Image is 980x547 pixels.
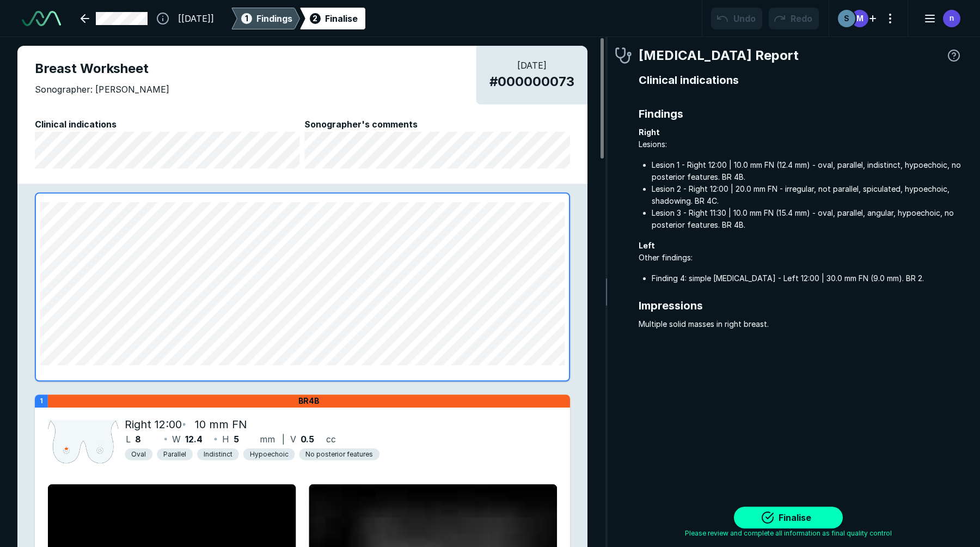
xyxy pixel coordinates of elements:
[639,297,963,314] span: Impressions
[298,396,320,406] span: BR4B
[48,418,119,465] img: JSxL7AAAABklEQVQDAIrfEzD1ZT4CAAAAAElFTkSuQmCC
[131,449,146,459] span: Oval
[35,59,570,78] span: Breast Worksheet
[185,433,203,446] span: 12.4
[125,416,182,433] span: Right 12:00
[304,118,570,131] span: Sonographer's comments
[489,59,575,72] span: [DATE]
[639,106,963,122] span: Findings
[639,240,963,264] span: Other findings:
[917,8,963,29] button: avatar-name
[711,8,762,29] button: Undo
[22,11,61,26] img: See-Mode Logo
[652,159,963,183] li: Lesion 1 - Right 12:00 | 10.0 mm FN (12.4 mm) - oval, parallel, indistinct, hypoechoic, no poster...
[734,507,843,528] button: Finalise
[639,126,963,150] span: Lesions:
[856,13,863,24] span: M
[40,397,43,405] strong: 1
[234,433,239,446] span: 5
[943,10,960,27] div: avatar-name
[250,449,289,459] span: Hypoechoic
[222,433,229,446] span: H
[639,127,660,137] strong: Right
[231,8,300,29] div: 1Findings
[195,416,247,433] span: 10 mm FN
[290,433,296,446] span: V
[300,8,365,29] div: 2Finalise
[35,118,301,131] span: Clinical indications
[172,433,181,446] span: W
[282,434,285,445] span: |
[245,13,248,24] span: 1
[838,10,855,27] div: avatar-name
[305,449,373,459] span: No posterior features
[325,12,358,25] div: Finalise
[639,241,655,250] strong: Left
[851,10,868,27] div: avatar-name
[652,207,963,231] li: Lesion 3 - Right 11:30 | 10.0 mm FN (15.4 mm) - oval, parallel, angular, hypoechoic, no posterior...
[260,433,275,446] span: mm
[652,272,963,284] li: Finding 4: simple [MEDICAL_DATA] - Left 12:00 | 30.0 mm FN (9.0 mm). BR 2.
[326,433,336,446] span: cc
[685,528,892,538] span: Please review and complete all information as final quality control
[489,72,575,92] span: # 000000073
[35,83,169,96] span: Sonographer: [PERSON_NAME]
[769,8,819,29] button: Redo
[178,12,214,25] span: [[DATE]]
[639,72,963,88] span: Clinical indications
[950,13,954,24] span: n
[135,433,141,446] span: 8
[652,183,963,207] li: Lesion 2 - Right 12:00 | 20.0 mm FN - irregular, not parallel, spiculated, hypoechoic, shadowing....
[204,449,232,459] span: Indistinct
[256,12,292,25] span: Findings
[639,318,963,330] span: Multiple solid masses in right breast.
[639,46,799,65] span: [MEDICAL_DATA] Report
[844,13,849,24] span: S
[313,13,317,24] span: 2
[17,7,65,31] a: See-Mode Logo
[126,433,131,446] span: L
[163,449,186,459] span: Parallel
[301,433,315,446] span: 0.5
